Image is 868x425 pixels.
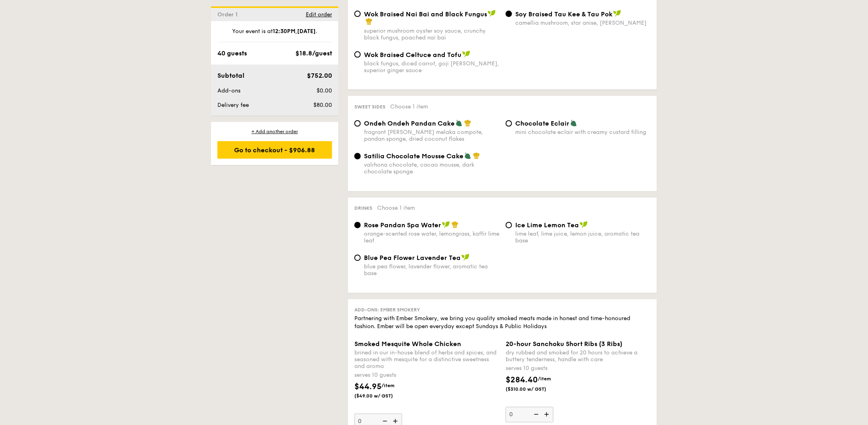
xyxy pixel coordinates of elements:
span: Chocolate Eclair [515,120,569,128]
div: fragrant [PERSON_NAME] melaka compote, pandan sponge, dried coconut flakes [364,129,499,143]
input: Rose Pandan Spa Waterorange-scented rose water, lemongrass, kaffir lime leaf [354,222,361,228]
span: Ice Lime Lemon Tea [515,222,579,229]
div: Partnering with Ember Smokery, we bring you quality smoked meats made in honest and time-honoured... [354,315,651,331]
img: icon-vegan.f8ff3823.svg [613,10,621,17]
img: icon-vegan.f8ff3823.svg [461,254,469,261]
span: $752.00 [307,72,332,79]
span: Add-ons: Ember Smokery [354,307,420,313]
img: icon-vegetarian.fe4039eb.svg [456,120,463,127]
img: icon-reduce.1d2dbef1.svg [530,407,542,422]
span: Sweet sides [354,104,385,110]
span: /item [538,376,551,382]
span: $0.00 [317,87,332,94]
span: Choose 1 item [390,103,428,110]
span: Blue Pea Flower Lavender Tea [364,254,461,262]
div: Go to checkout - $906.88 [217,141,332,159]
input: Chocolate Eclairmini chocolate eclair with creamy custard filling [506,120,512,127]
img: icon-vegan.f8ff3823.svg [488,10,496,17]
input: ⁠Soy Braised Tau Kee & Tau Pokcamellia mushroom, star anise, [PERSON_NAME] [506,11,512,17]
div: blue pea flower, lavender flower, aromatic tea base [364,264,499,277]
input: Ondeh Ondeh Pandan Cakefragrant [PERSON_NAME] melaka compote, pandan sponge, dried coconut flakes [354,120,361,127]
div: lime leaf, lime juice, lemon juice, aromatic tea base [515,231,651,244]
input: 20-hour Sanchoku Short Ribs (3 Ribs)dry rubbed and smoked for 20 hours to achieve a buttery tende... [506,407,553,423]
img: icon-add.58712e84.svg [542,407,553,422]
strong: 12:30PM [273,28,295,35]
span: Satilia Chocolate Mousse Cake [364,153,463,160]
span: Ondeh Ondeh Pandan Cake [364,120,455,128]
input: Satilia Chocolate Mousse Cakevalrhona chocolate, cacao mousse, dark chocolate sponge [354,153,361,159]
img: icon-vegan.f8ff3823.svg [580,221,588,228]
span: Order 1 [217,11,241,18]
span: Edit order [306,11,332,18]
div: serves 10 guests [506,365,651,373]
input: Wok Braised Celtuce and Tofublack fungus, diced carrot, goji [PERSON_NAME], superior ginger sauce [354,51,361,58]
img: icon-vegetarian.fe4039eb.svg [464,152,471,159]
span: Subtotal [217,72,244,79]
span: $284.40 [506,376,538,385]
span: Rose Pandan Spa Water [364,222,441,229]
span: Delivery fee [217,102,249,108]
div: Your event is at , . [217,28,332,42]
span: Smoked Mesquite Whole Chicken [354,340,461,348]
span: Choose 1 item [377,205,415,212]
span: ⁠Soy Braised Tau Kee & Tau Pok [515,10,612,18]
strong: [DATE] [297,28,316,35]
div: $18.8/guest [295,49,332,58]
div: orange-scented rose water, lemongrass, kaffir lime leaf [364,231,499,244]
div: mini chocolate eclair with creamy custard filling [515,129,651,136]
span: Wok Braised Celtuce and Tofu [364,51,461,59]
div: valrhona chocolate, cacao mousse, dark chocolate sponge [364,162,499,175]
span: 20-hour Sanchoku Short Ribs (3 Ribs) [506,340,622,348]
span: Wok Braised Nai Bai and Black Fungus [364,10,487,18]
div: camellia mushroom, star anise, [PERSON_NAME] [515,20,651,26]
span: $44.95 [354,382,381,392]
img: icon-vegan.f8ff3823.svg [462,51,470,58]
span: Drinks [354,206,372,211]
span: ($310.00 w/ GST) [506,386,560,393]
img: icon-chef-hat.a58ddaea.svg [464,120,471,127]
img: icon-chef-hat.a58ddaea.svg [473,152,480,159]
span: $80.00 [313,102,332,108]
input: Ice Lime Lemon Tealime leaf, lime juice, lemon juice, aromatic tea base [506,222,512,228]
img: icon-chef-hat.a58ddaea.svg [366,18,373,25]
input: Blue Pea Flower Lavender Teablue pea flower, lavender flower, aromatic tea base [354,255,361,261]
img: icon-vegan.f8ff3823.svg [442,221,450,228]
img: icon-chef-hat.a58ddaea.svg [452,221,459,228]
div: black fungus, diced carrot, goji [PERSON_NAME], superior ginger sauce [364,60,499,74]
div: dry rubbed and smoked for 20 hours to achieve a buttery tenderness, handle with care [506,350,651,363]
div: superior mushroom oyster soy sauce, crunchy black fungus, poached nai bai [364,28,499,41]
div: serves 10 guests [354,372,499,380]
span: /item [381,383,395,389]
div: + Add another order [217,128,332,135]
span: ($49.00 w/ GST) [354,393,409,399]
img: icon-vegetarian.fe4039eb.svg [570,120,577,127]
div: brined in our in-house blend of herbs and spices, and seasoned with mesquite for a distinctive sw... [354,350,499,370]
div: 40 guests [217,49,247,58]
input: Wok Braised Nai Bai and Black Fungussuperior mushroom oyster soy sauce, crunchy black fungus, poa... [354,11,361,17]
span: Add-ons [217,87,240,94]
